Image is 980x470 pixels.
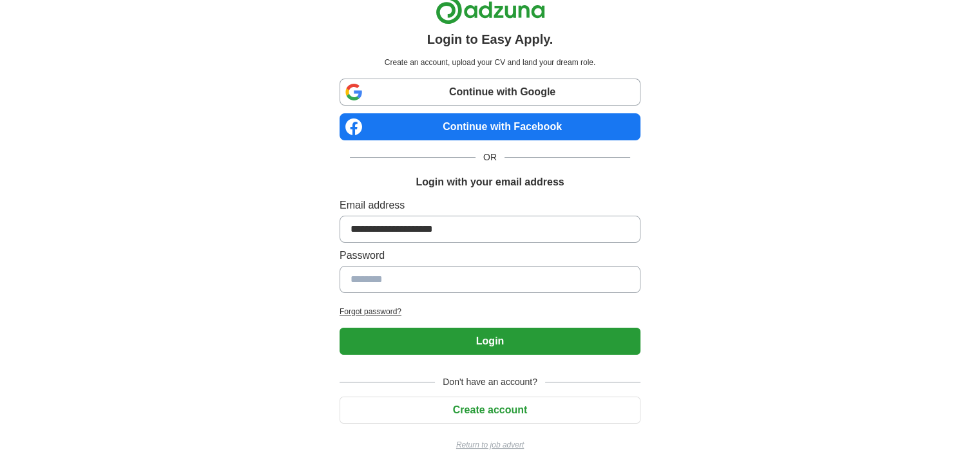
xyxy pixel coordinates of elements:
button: Create account [340,397,640,424]
label: Password [340,248,640,263]
a: Continue with Facebook [340,113,640,140]
label: Email address [340,198,640,213]
a: Return to job advert [340,439,640,451]
h1: Login to Easy Apply. [427,30,553,49]
p: Create an account, upload your CV and land your dream role. [342,57,638,68]
h1: Login with your email address [416,174,564,190]
a: Create account [340,404,640,415]
span: Don't have an account? [435,375,545,389]
a: Forgot password? [340,306,640,317]
button: Login [340,328,640,355]
a: Continue with Google [340,79,640,106]
span: OR [476,151,504,164]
